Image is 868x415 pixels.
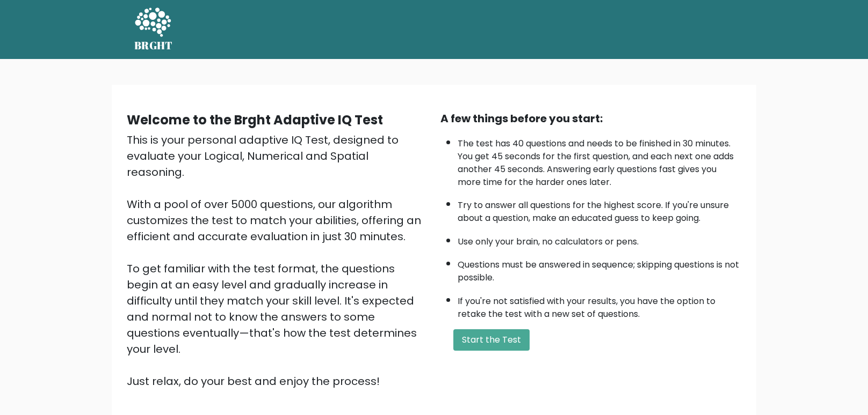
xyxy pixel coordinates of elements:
[134,39,173,52] h5: BRGHT
[127,111,383,129] b: Welcome to the Brght Adaptive IQ Test
[453,329,530,351] button: Start the Test
[440,110,741,127] div: A few things before you start:
[134,4,173,55] a: BRGHT
[458,132,741,189] li: The test has 40 questions and needs to be finished in 30 minutes. You get 45 seconds for the firs...
[458,253,741,284] li: Questions must be answered in sequence; skipping questions is not possible.
[458,194,741,225] li: Try to answer all questions for the highest score. If you're unsure about a question, make an edu...
[458,230,741,248] li: Use only your brain, no calculators or pens.
[127,132,428,389] div: This is your personal adaptive IQ Test, designed to evaluate your Logical, Numerical and Spatial ...
[458,290,741,321] li: If you're not satisfied with your results, you have the option to retake the test with a new set ...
